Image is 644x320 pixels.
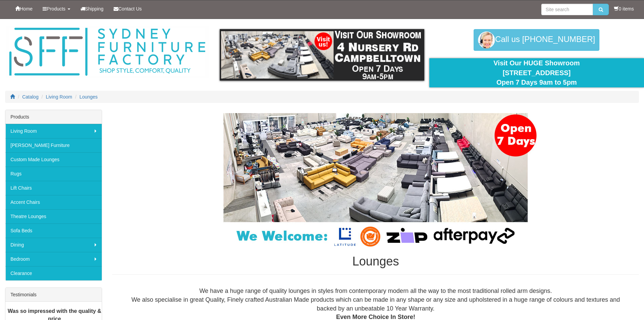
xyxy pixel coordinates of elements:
a: Bedroom [5,252,102,266]
img: Lounges [207,113,545,248]
a: Living Room [46,94,72,100]
h1: Lounges [112,255,639,268]
a: Lounges [79,94,98,100]
div: Visit Our HUGE Showroom [STREET_ADDRESS] Open 7 Days 9am to 5pm [434,58,639,87]
a: Shipping [75,0,109,17]
a: Clearance [5,266,102,280]
img: showroom.gif [220,29,424,81]
a: Custom Made Lounges [5,152,102,167]
a: Lift Chairs [5,181,102,195]
div: Products [5,110,102,124]
a: Rugs [5,167,102,181]
a: Products [38,0,75,17]
span: Products [47,6,65,12]
a: [PERSON_NAME] Furniture [5,138,102,152]
a: Dining [5,238,102,252]
a: Contact Us [109,0,147,17]
a: Living Room [5,124,102,138]
span: Home [20,6,32,12]
li: 0 items [614,5,634,12]
a: Theatre Lounges [5,209,102,223]
div: Testimonials [5,288,102,302]
a: Home [10,0,38,17]
input: Site search [541,4,593,15]
img: Sydney Furniture Factory [6,26,209,78]
span: Shipping [85,6,104,12]
a: Catalog [22,94,39,100]
a: Sofa Beds [5,223,102,238]
a: Accent Chairs [5,195,102,209]
span: Contact Us [118,6,142,12]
